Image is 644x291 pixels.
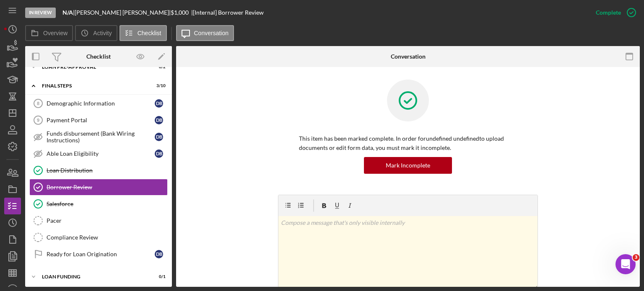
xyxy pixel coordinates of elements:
div: D B [155,99,163,108]
div: D B [155,116,163,124]
a: Funds disbursement (Bank Wiring Instructions)DB [29,129,168,145]
div: Complete [596,4,621,21]
div: D B [155,149,163,158]
label: Activity [93,30,112,36]
span: 3 [633,254,639,261]
label: Conversation [194,30,229,36]
div: Salesforce [47,201,167,207]
div: 3 / 10 [151,83,166,88]
div: Funds disbursement (Bank Wiring Instructions) [47,130,155,144]
div: | [Internal] Borrower Review [191,9,264,16]
a: 8Demographic InformationDB [29,95,168,112]
div: Ready for Loan Origination [47,251,155,258]
span: $1,000 [171,9,189,16]
a: Pacer [29,212,168,229]
a: Salesforce [29,196,168,212]
div: FINAL STEPS [42,83,145,88]
button: Mark Incomplete [364,157,452,174]
iframe: Intercom live chat [615,254,636,274]
div: D B [155,250,163,258]
button: Checklist [119,25,167,41]
div: Able Loan Eligibility [47,150,155,157]
div: Borrower Review [47,184,167,191]
button: Complete [587,4,640,21]
div: Loan Pre-Approval [42,64,145,70]
b: N/A [62,9,73,16]
a: Compliance Review [29,229,168,246]
button: Overview [25,25,73,41]
div: Conversation [391,53,426,60]
div: 0 / 1 [151,274,166,279]
div: | [62,9,75,16]
div: D B [155,133,163,141]
tspan: 8 [37,101,39,106]
a: Borrower Review [29,179,168,196]
div: Demographic Information [47,100,155,107]
div: In Review [25,8,56,18]
tspan: 9 [37,118,39,123]
button: Conversation [176,25,234,41]
label: Checklist [138,30,161,36]
label: Overview [43,30,68,36]
button: Activity [75,25,117,41]
a: 9Payment PortalDB [29,112,168,129]
div: Mark Incomplete [386,157,430,174]
div: Loan Funding [42,274,145,279]
div: 0 / 2 [151,64,166,70]
a: Ready for Loan OriginationDB [29,246,168,263]
a: Loan Distribution [29,162,168,179]
div: Compliance Review [47,234,167,241]
div: Checklist [86,53,111,60]
div: Pacer [47,217,167,224]
div: Loan Distribution [47,167,167,174]
div: [PERSON_NAME] [PERSON_NAME] | [75,9,171,16]
div: Payment Portal [47,117,155,124]
p: This item has been marked complete. In order for undefined undefined to upload documents or edit ... [299,134,517,153]
a: Able Loan EligibilityDB [29,145,168,162]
